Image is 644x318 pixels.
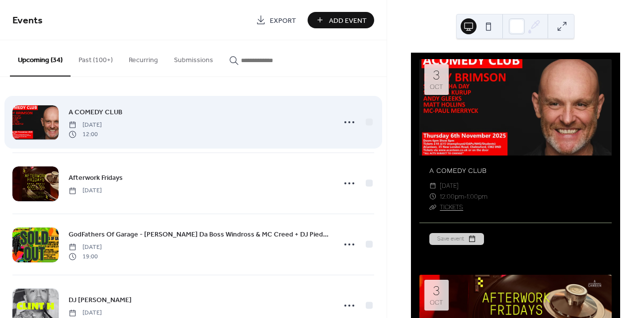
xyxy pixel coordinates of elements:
span: Add Event [329,15,367,26]
div: ​ [429,191,436,202]
span: 12:00 [69,130,102,139]
a: Afterwork Fridays [69,172,123,183]
a: DJ [PERSON_NAME] [69,294,132,306]
div: 3 [433,284,440,298]
span: [DATE] [69,243,102,252]
span: [DATE] [69,186,102,195]
a: A COMEDY CLUB [69,106,122,118]
div: Oct [430,83,443,90]
span: Events [12,11,43,30]
span: Afterwork Fridays [69,173,123,183]
div: Oct [430,299,443,306]
span: [DATE] [69,121,102,130]
span: Export [270,15,296,26]
button: Add Event [308,12,374,28]
button: Recurring [121,40,166,76]
span: 12:00pm [440,191,464,202]
span: A COMEDY CLUB [69,107,122,118]
span: GodFathers Of Garage - [PERSON_NAME] Da Boss Windross & MC Creed + DJ Pied Piper & MC DT + [PERSO... [69,230,329,240]
a: Export [248,12,304,28]
span: - [464,191,467,202]
div: 3 [433,69,440,82]
span: [DATE] [69,309,102,318]
a: A COMEDY CLUB [429,166,486,174]
button: Save event [429,233,484,245]
button: Submissions [166,40,221,76]
span: 1:00pm [467,191,487,202]
span: [DATE] [440,180,459,191]
div: ​ [429,180,436,191]
div: ​ [429,202,436,212]
span: 19:00 [69,252,102,261]
a: TICKETS [440,203,463,211]
button: Past (100+) [71,40,121,76]
button: Upcoming (34) [10,40,71,77]
a: GodFathers Of Garage - [PERSON_NAME] Da Boss Windross & MC Creed + DJ Pied Piper & MC DT + [PERSO... [69,229,329,240]
span: DJ [PERSON_NAME] [69,295,132,306]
